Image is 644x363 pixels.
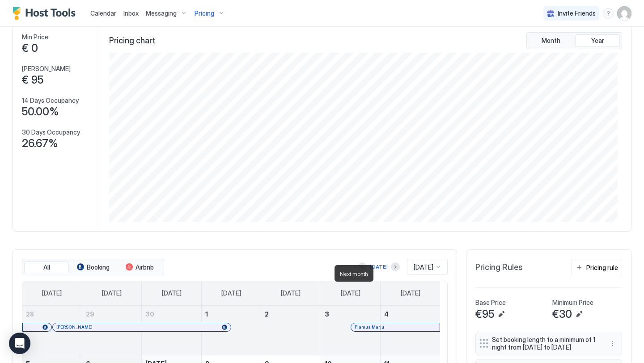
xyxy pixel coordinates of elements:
a: Tuesday [153,281,191,305]
span: 4 [384,310,389,318]
a: Saturday [392,281,429,305]
span: 1 [205,310,208,318]
button: More options [607,338,618,349]
a: Thursday [272,281,309,305]
a: Sunday [33,281,71,305]
a: Inbox [123,8,139,18]
button: Month [529,34,573,47]
span: Set booking length to a minimum of 1 night from [DATE] to [DATE] [492,336,598,351]
div: tab-group [526,32,622,49]
button: Edit [496,309,507,320]
span: Pricing chart [109,36,155,46]
span: Booking [87,263,110,271]
a: Monday [93,281,131,305]
span: [DATE] [162,289,182,297]
button: Airbnb [117,261,162,274]
td: September 29, 2025 [82,306,141,355]
span: Year [591,37,604,45]
span: Min Price [22,33,48,41]
td: September 30, 2025 [142,306,201,355]
button: Next month [391,262,400,271]
span: All [43,263,50,271]
button: Pricing rule [572,259,622,276]
span: € 0 [22,42,38,55]
span: 3 [325,310,329,318]
button: [DATE] [369,262,389,272]
span: 28 [26,310,34,318]
a: October 2, 2025 [261,306,320,322]
span: Base Price [475,299,506,307]
span: [DATE] [401,289,420,297]
div: Open Intercom Messenger [9,333,30,354]
div: User profile [617,6,631,21]
span: 2 [265,310,269,318]
button: Previous month [358,262,367,271]
span: Messaging [146,9,177,17]
td: October 2, 2025 [261,306,321,355]
a: September 28, 2025 [22,306,82,322]
a: October 1, 2025 [202,306,261,322]
div: tab-group [22,259,164,276]
button: All [24,261,69,274]
div: Set booking length to a minimum of 1 night from [DATE] to [DATE] menu [475,332,622,355]
span: Calendar [90,9,116,17]
a: Friday [332,281,369,305]
span: Pricing [195,9,214,17]
span: €95 [475,308,494,321]
span: Airbnb [136,263,154,271]
td: October 1, 2025 [201,306,261,355]
div: Plamus Marju [355,324,436,330]
a: October 4, 2025 [381,306,440,322]
span: Next month [340,270,368,277]
span: Minimum Price [552,299,593,307]
a: September 30, 2025 [142,306,201,322]
span: 50.00% [22,105,59,118]
button: Booking [71,261,115,274]
td: October 3, 2025 [321,306,380,355]
span: 30 Days Occupancy [22,128,80,136]
span: Month [542,37,560,45]
div: Pricing rule [586,263,618,272]
a: Calendar [90,8,116,18]
td: October 4, 2025 [381,306,440,355]
a: Wednesday [212,281,250,305]
div: menu [607,338,618,349]
span: [DATE] [102,289,122,297]
a: Host Tools Logo [13,7,80,20]
a: September 29, 2025 [82,306,141,322]
div: [PERSON_NAME] [56,324,227,330]
span: Inbox [123,9,139,17]
span: 26.67% [22,137,58,150]
span: Plamus Marju [355,324,384,330]
span: 14 Days Occupancy [22,97,79,105]
div: menu [603,8,614,19]
span: 30 [145,310,154,318]
td: September 28, 2025 [22,306,82,355]
span: [DATE] [42,289,62,297]
button: Edit [574,309,585,320]
span: [DATE] [414,263,433,271]
span: [PERSON_NAME] [56,324,93,330]
span: Invite Friends [558,9,596,17]
span: € 95 [22,73,43,87]
span: €30 [552,308,572,321]
div: [DATE] [370,263,388,271]
span: [DATE] [281,289,301,297]
span: [PERSON_NAME] [22,65,71,73]
button: Year [575,34,620,47]
span: Pricing Rules [475,262,523,273]
span: 29 [86,310,94,318]
span: [DATE] [221,289,241,297]
span: [DATE] [341,289,360,297]
a: October 3, 2025 [321,306,380,322]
